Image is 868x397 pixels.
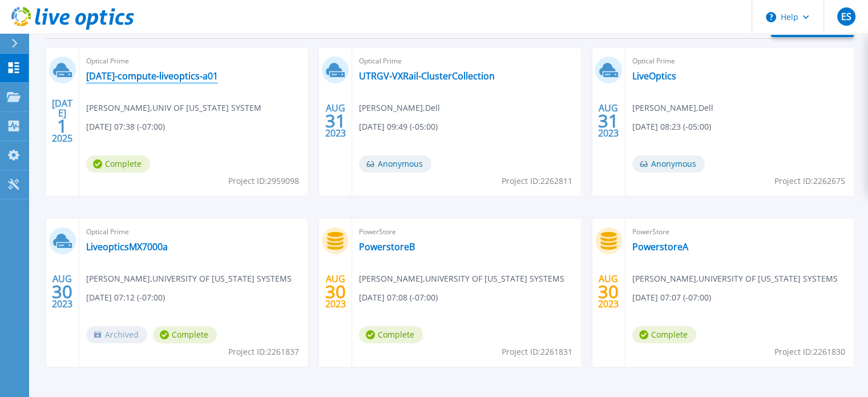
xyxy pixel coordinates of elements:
div: AUG 2023 [51,271,73,312]
span: Anonymous [359,155,431,173]
span: ES [841,12,851,21]
span: [DATE] 08:23 (-05:00) [632,121,711,133]
span: [DATE] 07:38 (-07:00) [86,121,165,133]
span: Project ID: 2959098 [228,175,299,187]
span: Optical Prime [632,55,847,67]
span: Project ID: 2261830 [774,346,845,358]
div: AUG 2023 [325,271,346,312]
span: [DATE] 07:12 (-07:00) [86,291,165,304]
span: 30 [598,287,619,296]
span: [PERSON_NAME] , UNIVERSITY OF [US_STATE] SYSTEMS [632,272,838,285]
span: Optical Prime [86,55,301,67]
span: Project ID: 2262811 [502,175,572,187]
span: PowerStore [359,226,574,238]
span: [PERSON_NAME] , Dell [632,102,713,114]
span: [DATE] 07:07 (-07:00) [632,291,711,304]
span: [DATE] 09:49 (-05:00) [359,121,438,133]
a: UTRGV-VXRail-ClusterCollection [359,70,495,82]
span: 30 [52,287,72,296]
div: AUG 2023 [325,100,346,142]
span: [PERSON_NAME] , UNIVERSITY OF [US_STATE] SYSTEMS [86,272,292,285]
a: [DATE]-compute-liveoptics-a01 [86,70,218,82]
span: 31 [325,116,346,126]
span: Complete [86,155,150,173]
span: Project ID: 2261831 [502,346,572,358]
span: 31 [598,116,619,126]
span: PowerStore [632,226,847,238]
span: 1 [57,121,67,131]
span: Anonymous [632,155,705,173]
span: Project ID: 2262675 [774,175,845,187]
span: Complete [632,326,696,343]
span: Complete [359,326,423,343]
span: Archived [86,326,147,343]
span: Project ID: 2261837 [228,346,299,358]
span: Complete [153,326,217,343]
span: Optical Prime [359,55,574,67]
a: PowerstoreB [359,241,415,252]
div: AUG 2023 [597,100,619,142]
a: PowerstoreA [632,241,688,252]
div: [DATE] 2025 [51,100,73,142]
span: [PERSON_NAME] , UNIV OF [US_STATE] SYSTEM [86,102,261,114]
span: [PERSON_NAME] , UNIVERSITY OF [US_STATE] SYSTEMS [359,272,564,285]
span: [PERSON_NAME] , Dell [359,102,440,114]
span: [DATE] 07:08 (-07:00) [359,291,438,304]
span: 30 [325,287,346,296]
div: AUG 2023 [597,271,619,312]
a: LiveOptics [632,70,676,82]
span: Optical Prime [86,226,301,238]
a: LiveopticsMX7000a [86,241,168,252]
